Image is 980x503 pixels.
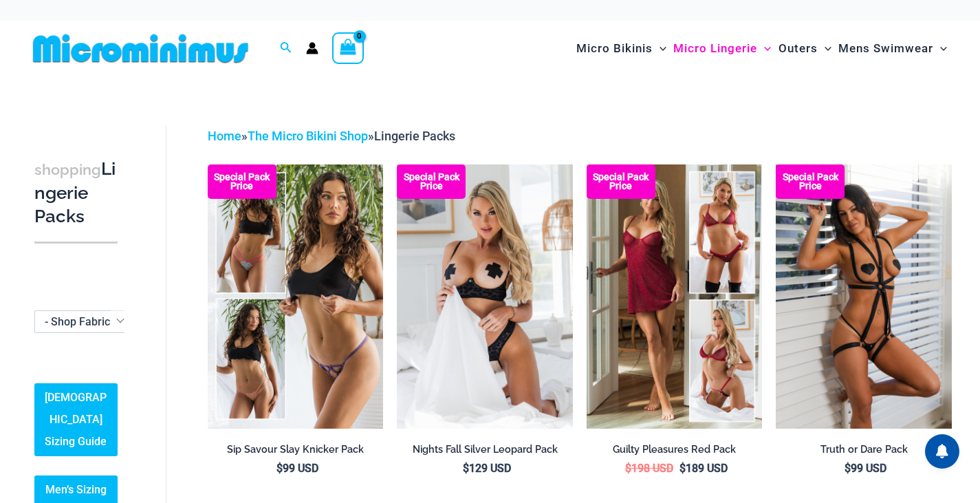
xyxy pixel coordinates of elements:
span: Menu Toggle [933,31,947,66]
b: Special Pack Price [776,173,845,191]
a: Guilty Pleasures Red Pack [587,443,763,461]
bdi: 99 USD [845,462,886,475]
span: Lingerie Packs [374,129,455,143]
a: Micro LingerieMenu ToggleMenu Toggle [670,28,774,69]
span: $ [679,462,686,475]
span: $ [625,462,631,475]
a: Truth or Dare Pack [776,443,952,461]
h2: Guilty Pleasures Red Pack [587,443,763,456]
a: Search icon link [280,40,292,57]
span: shopping [34,161,101,178]
a: Account icon link [306,42,318,54]
span: $ [463,462,469,475]
span: Menu Toggle [757,31,771,66]
a: OutersMenu ToggleMenu Toggle [775,28,835,69]
b: Special Pack Price [397,173,466,191]
nav: Site Navigation [571,25,952,72]
img: Nights Fall Silver Leopard 1036 Bra 6046 Thong 09v2 [397,164,573,428]
img: MM SHOP LOGO FLAT [28,33,254,64]
bdi: 198 USD [625,462,673,475]
img: Collection Pack (9) [208,164,384,428]
a: Guilty Pleasures Red Collection Pack F Guilty Pleasures Red Collection Pack BGuilty Pleasures Red... [587,164,763,428]
a: Home [208,129,241,143]
img: Guilty Pleasures Red Collection Pack F [587,164,763,428]
span: Micro Bikinis [576,31,653,66]
span: $ [845,462,851,475]
span: - Shop Fabric Type [45,315,137,328]
a: Mens SwimwearMenu ToggleMenu Toggle [835,28,950,69]
bdi: 129 USD [463,462,511,475]
h2: Sip Savour Slay Knicker Pack [208,443,384,456]
a: Truth or Dare Black 1905 Bodysuit 611 Micro 07 Truth or Dare Black 1905 Bodysuit 611 Micro 06Trut... [776,164,952,428]
a: Collection Pack (9) Collection Pack b (5)Collection Pack b (5) [208,164,384,428]
h2: Nights Fall Silver Leopard Pack [397,443,573,456]
h3: Lingerie Packs [34,158,118,228]
span: Outers [778,31,818,66]
b: Special Pack Price [587,173,655,191]
span: Menu Toggle [653,31,666,66]
a: Sip Savour Slay Knicker Pack [208,443,384,461]
span: - Shop Fabric Type [34,310,131,333]
span: $ [276,462,283,475]
b: Special Pack Price [208,173,276,191]
img: Truth or Dare Black 1905 Bodysuit 611 Micro 07 [776,164,952,428]
bdi: 99 USD [276,462,318,475]
a: View Shopping Cart, empty [332,32,364,64]
span: Menu Toggle [818,31,831,66]
a: [DEMOGRAPHIC_DATA] Sizing Guide [34,383,118,456]
a: Micro BikinisMenu ToggleMenu Toggle [573,28,670,69]
a: The Micro Bikini Shop [248,129,368,143]
bdi: 189 USD [679,462,728,475]
span: Micro Lingerie [673,31,757,66]
a: Nights Fall Silver Leopard Pack [397,443,573,461]
span: Mens Swimwear [838,31,933,66]
h2: Truth or Dare Pack [776,443,952,456]
span: » » [208,129,455,143]
span: - Shop Fabric Type [35,311,130,332]
a: Nights Fall Silver Leopard 1036 Bra 6046 Thong 09v2 Nights Fall Silver Leopard 1036 Bra 6046 Thon... [397,164,573,428]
